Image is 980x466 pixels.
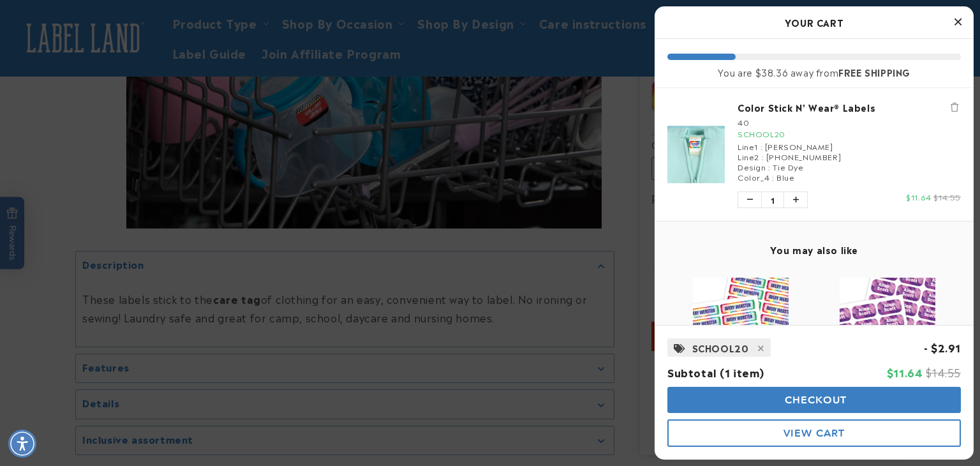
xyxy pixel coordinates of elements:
span: : [761,140,763,152]
span: : [772,171,775,183]
img: Stick N' Wear® Labels | Brush - Label Land [840,278,935,373]
a: Color Stick N' Wear® Labels [738,101,961,114]
img: Mini Rectangle Name Labels - Label Land [693,278,789,373]
h4: You may also like [667,244,961,255]
span: Line1 [738,140,758,152]
span: [PHONE_NUMBER] [766,151,841,162]
span: $14.55 [933,191,961,202]
span: 1 [761,192,784,207]
span: Blue [776,171,794,183]
span: Color_4 [738,171,769,183]
span: Subtotal (1 item) [667,365,764,380]
button: cart [667,387,961,413]
button: Remove Color Stick N' Wear® Labels [948,101,961,114]
span: Line2 [738,151,759,162]
div: 40 [738,117,961,127]
button: cart [667,419,961,447]
button: Increase quantity of Color Stick N' Wear® Labels [784,192,807,207]
span: Design [738,161,766,172]
h1: Chat with us [98,15,152,27]
div: You are $38.36 away from [667,66,961,78]
span: SCHOOL20 [692,340,749,356]
div: Accessibility Menu [8,430,36,458]
li: product [667,88,961,221]
span: Tie Dye [773,161,803,172]
span: $14.55 [926,365,961,380]
span: View Cart [783,427,845,439]
button: Decrease quantity of Color Stick N' Wear® Labels [738,192,761,207]
h2: Your Cart [667,13,961,32]
span: - $2.91 [924,340,961,355]
button: Close Cart [948,13,967,32]
div: SCHOOL20 [738,127,961,141]
span: $11.64 [906,191,932,202]
img: Color Stick N' Wear® Labels - Label Land [667,126,725,183]
b: FREE SHIPPING [838,65,910,79]
span: Checkout [782,394,847,406]
span: : [768,161,771,172]
span: [PERSON_NAME] [765,140,833,152]
button: Gorgias live chat [6,4,154,38]
span: $11.64 [887,365,923,380]
span: : [762,151,764,162]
